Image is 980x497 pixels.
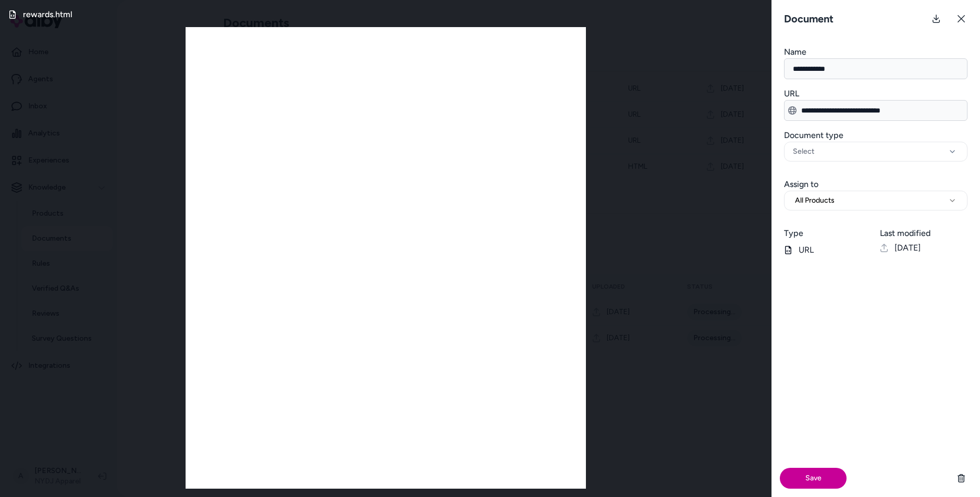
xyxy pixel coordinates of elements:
h3: Last modified [880,227,967,240]
button: Select [784,142,967,161]
h3: URL [784,88,967,100]
p: URL [784,244,872,256]
span: [DATE] [895,242,921,254]
h3: Type [784,227,872,240]
h3: Document [780,11,838,26]
h3: Name [784,46,967,58]
h3: rewards.html [23,8,72,21]
h3: Document type [784,129,967,142]
span: All Products [795,195,835,206]
label: Assign to [784,179,818,189]
button: Save [780,468,847,489]
span: Select [793,146,814,157]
